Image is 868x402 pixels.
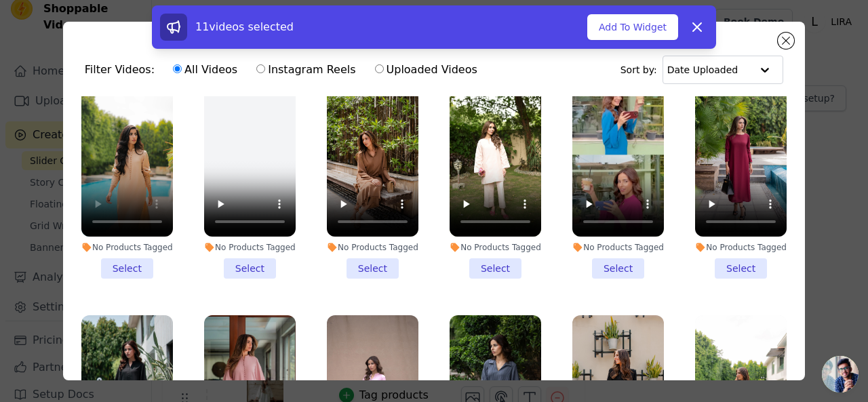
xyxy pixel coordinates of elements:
div: No Products Tagged [81,242,173,253]
div: No Products Tagged [450,242,541,253]
div: No Products Tagged [327,242,418,253]
div: Open chat [822,356,859,393]
span: 11 videos selected [195,20,294,33]
label: Uploaded Videos [374,61,478,79]
label: Instagram Reels [256,61,356,79]
button: Add To Widget [587,14,678,40]
div: Filter Videos: [85,54,485,85]
div: Sort by: [620,56,784,84]
div: No Products Tagged [695,242,787,253]
label: All Videos [172,61,238,79]
div: No Products Tagged [572,242,664,253]
div: No Products Tagged [204,242,296,253]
